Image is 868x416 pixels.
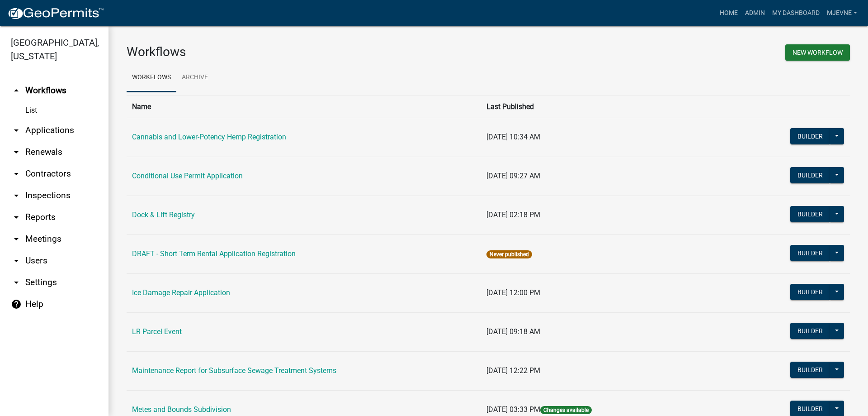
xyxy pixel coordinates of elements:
i: arrow_drop_down [11,190,22,201]
a: Metes and Bounds Subdivision [132,405,231,414]
i: arrow_drop_down [11,147,22,158]
a: Ice Damage Repair Application [132,288,230,297]
th: Last Published [481,96,744,118]
i: help [11,299,22,310]
span: [DATE] 10:34 AM [486,133,540,141]
button: Builder [790,128,830,144]
button: Builder [790,245,830,261]
span: [DATE] 09:27 AM [486,172,540,180]
span: [DATE] 03:33 PM [486,405,540,414]
a: MJevne [823,5,861,22]
button: Builder [790,362,830,378]
i: arrow_drop_up [11,85,22,96]
a: Workflows [127,63,176,92]
a: Cannabis and Lower-Potency Hemp Registration [132,133,286,141]
a: LR Parcel Event [132,327,182,336]
a: Admin [741,5,769,22]
a: Dock & Lift Registry [132,210,195,219]
a: DRAFT - Short Term Rental Application Registration [132,249,296,258]
a: My Dashboard [769,5,823,22]
button: Builder [790,284,830,300]
a: Archive [176,63,213,92]
span: [DATE] 02:18 PM [486,210,540,219]
span: [DATE] 12:00 PM [486,288,540,297]
button: Builder [790,206,830,222]
button: Builder [790,323,830,339]
h3: Workflows [127,44,481,60]
button: Builder [790,167,830,183]
i: arrow_drop_down [11,125,22,136]
a: Conditional Use Permit Application [132,172,243,180]
i: arrow_drop_down [11,255,22,266]
button: New Workflow [785,44,850,61]
i: arrow_drop_down [11,168,22,179]
i: arrow_drop_down [11,277,22,288]
span: [DATE] 09:18 AM [486,327,540,336]
span: [DATE] 12:22 PM [486,366,540,375]
i: arrow_drop_down [11,212,22,223]
span: Changes available [540,406,592,414]
th: Name [127,96,481,118]
a: Home [716,5,741,22]
i: arrow_drop_down [11,234,22,244]
a: Maintenance Report for Subsurface Sewage Treatment Systems [132,366,336,375]
span: Never published [486,250,532,258]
